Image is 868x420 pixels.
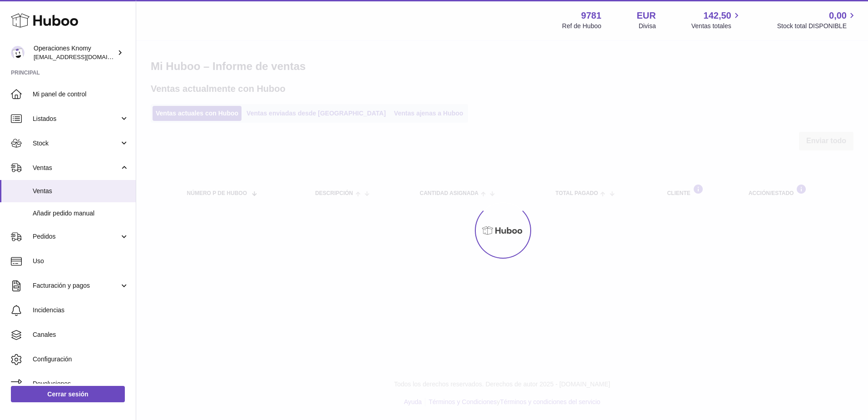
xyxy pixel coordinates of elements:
span: Stock [33,139,119,148]
span: Pedidos [33,232,119,241]
img: operaciones@selfkit.com [11,46,25,60]
span: Configuración [33,355,129,364]
span: Devoluciones [33,380,129,388]
span: Ventas [33,164,119,172]
span: Stock total DISPONIBLE [777,22,857,30]
div: Operaciones Knomy [34,44,115,61]
span: Ventas [33,187,129,195]
span: Facturación y pagos [33,281,119,290]
strong: 9781 [581,10,602,22]
span: [EMAIL_ADDRESS][DOMAIN_NAME] [34,53,133,60]
span: Uso [33,257,129,265]
span: 142,50 [704,10,731,22]
span: Ventas totales [691,22,742,30]
span: Incidencias [33,306,129,315]
strong: EUR [637,10,656,22]
a: 142,50 Ventas totales [691,10,742,30]
div: Divisa [639,22,656,30]
span: Canales [33,330,129,339]
a: Cerrar sesión [11,386,125,402]
span: 0,00 [829,10,847,22]
span: Listados [33,115,119,123]
span: Mi panel de control [33,90,129,99]
span: Añadir pedido manual [33,209,129,218]
div: Ref de Huboo [562,22,601,30]
a: 0,00 Stock total DISPONIBLE [777,10,857,30]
